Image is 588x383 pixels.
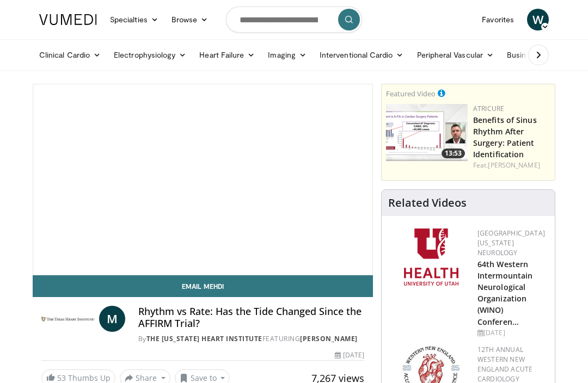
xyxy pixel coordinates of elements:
[261,44,313,66] a: Imaging
[313,44,411,66] a: Interventional Cardio
[473,115,537,159] a: Benefits of Sinus Rhythm After Surgery: Patient Identification
[33,44,107,66] a: Clinical Cardio
[404,228,458,286] img: f6362829-b0a3-407d-a044-59546adfd345.png.150x105_q85_autocrop_double_scale_upscale_version-0.2.png
[386,104,468,161] a: 13:53
[33,275,373,297] a: Email Mehdi
[477,259,532,327] a: 64th Western Intermountain Neurological Organization (WINO) Conferen…
[57,373,66,383] span: 53
[488,160,540,170] a: [PERSON_NAME]
[107,44,193,66] a: Electrophysiology
[193,44,261,66] a: Heart Failure
[477,328,546,338] div: [DATE]
[527,9,549,30] a: W
[146,334,262,343] a: The [US_STATE] Heart Institute
[442,149,465,158] span: 13:53
[39,14,97,25] img: VuMedi Logo
[226,7,362,33] input: Search topics, interventions
[473,160,550,170] div: Feat.
[500,44,556,66] a: Business
[386,89,436,98] small: Featured Video
[388,196,467,209] h4: Related Videos
[99,306,125,332] a: M
[138,334,364,344] div: By FEATURING
[386,104,468,161] img: 982c273f-2ee1-4c72-ac31-fa6e97b745f7.png.150x105_q85_crop-smart_upscale.png
[103,9,165,30] a: Specialties
[475,9,520,30] a: Favorites
[138,306,364,329] h4: Rhythm vs Rate: Has the Tide Changed Since the AFFIRM Trial?
[300,334,358,343] a: [PERSON_NAME]
[33,84,372,275] video-js: Video Player
[335,350,364,360] div: [DATE]
[473,104,504,113] a: AtriCure
[41,306,95,332] img: The Texas Heart Institute
[411,44,500,66] a: Peripheral Vascular
[165,9,215,30] a: Browse
[477,228,545,257] a: [GEOGRAPHIC_DATA][US_STATE] Neurology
